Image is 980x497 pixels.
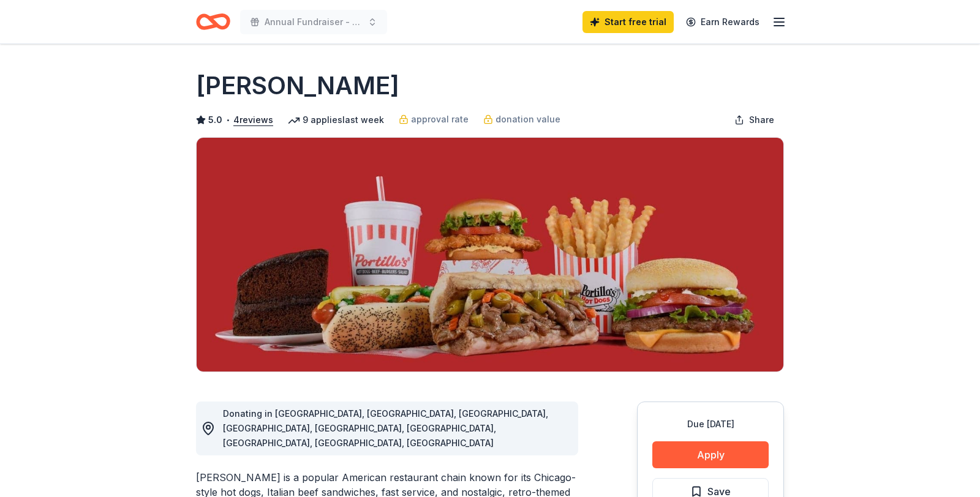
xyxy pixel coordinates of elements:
[196,69,399,103] h1: [PERSON_NAME]
[652,417,769,432] div: Due [DATE]
[652,441,769,468] button: Apply
[196,7,230,36] a: Home
[749,113,774,127] span: Share
[226,115,230,125] span: •
[197,138,783,372] img: Image for Portillo's
[223,408,548,448] span: Donating in [GEOGRAPHIC_DATA], [GEOGRAPHIC_DATA], [GEOGRAPHIC_DATA], [GEOGRAPHIC_DATA], [GEOGRAPH...
[411,112,469,127] span: approval rate
[288,113,384,127] div: 9 applies last week
[240,10,387,34] button: Annual Fundraiser - Celebrating 15 Years of Home and Hope
[582,11,674,33] a: Start free trial
[208,113,222,127] span: 5.0
[483,112,560,127] a: donation value
[679,11,767,33] a: Earn Rewards
[725,108,784,132] button: Share
[399,112,469,127] a: approval rate
[233,113,273,127] button: 4reviews
[496,112,560,127] span: donation value
[265,15,363,29] span: Annual Fundraiser - Celebrating 15 Years of Home and Hope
